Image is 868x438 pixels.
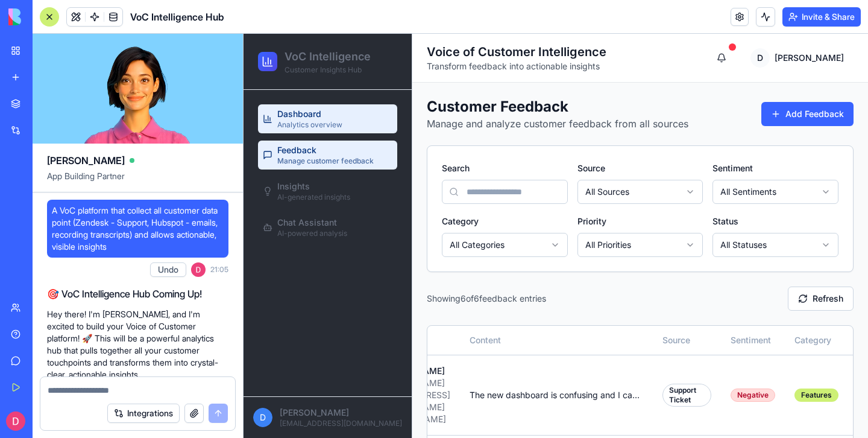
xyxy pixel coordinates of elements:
[34,86,99,96] span: Analytics overview
[34,183,93,195] span: Chat Assistant
[14,179,154,208] a: Chat AssistantAI-powered analysis
[198,129,226,139] label: Search
[226,355,400,367] p: The new dashboard is confusing and I can't find the export feature anymore. This is really frustr...
[469,129,509,139] label: Sentiment
[6,411,25,431] img: ACg8ocL0MyTORgNIMWnMYi4nj39dQhso-qsisphQJ03teXY6Ekim1Q=s96-c
[198,182,235,192] label: Category
[130,10,224,24] span: VoC Intelligence Hub
[47,287,228,301] h2: 🎯 VoC Intelligence Hub Coming Up!
[47,308,228,381] p: Hey there! I'm [PERSON_NAME], and I'm excited to build your Voice of Customer platform! 🚀 This wi...
[210,265,228,275] span: 21:05
[782,7,861,27] button: Invite & Share
[183,259,303,271] p: Showing 6 of 6 feedback entries
[47,170,228,192] span: App Building Partner
[150,262,186,277] button: Undo
[477,292,541,321] th: Sentiment
[469,182,495,192] label: Status
[334,182,363,192] label: Priority
[41,31,127,41] p: Customer Insights Hub
[497,12,610,36] button: D[PERSON_NAME]
[34,159,107,168] span: AI-generated insights
[183,10,363,27] h1: Voice of Customer Intelligence
[34,110,73,122] span: Feedback
[14,107,154,136] a: FeedbackManage customer feedback
[34,74,78,86] span: Dashboard
[541,292,614,321] th: Category
[409,292,477,321] th: Source
[183,63,445,83] h1: Customer Feedback
[183,27,363,39] p: Transform feedback into actionable insights
[10,374,29,393] span: D
[334,129,362,139] label: Source
[216,292,409,321] th: Content
[191,262,206,277] img: ACg8ocL0MyTORgNIMWnMYi4nj39dQhso-qsisphQJ03teXY6Ekim1Q=s96-c
[531,18,600,30] span: [PERSON_NAME]
[183,83,445,97] p: Manage and analyze customer feedback from all sources
[14,71,154,100] a: DashboardAnalytics overview
[34,195,104,205] span: AI-powered analysis
[41,14,127,31] h2: VoC Intelligence
[52,205,224,253] span: A VoC platform that collect all customer data point (Zendesk - Support, Hubspot - emails, recordi...
[544,253,610,277] button: Refresh
[36,373,159,385] p: [PERSON_NAME]
[507,14,526,34] span: D
[551,355,595,368] div: Features
[34,147,66,159] span: Insights
[47,153,125,168] span: [PERSON_NAME]
[518,68,610,92] button: Add Feedback
[487,355,532,368] div: Negative
[36,385,159,395] p: [EMAIL_ADDRESS][DOMAIN_NAME]
[14,143,154,172] a: InsightsAI-generated insights
[419,350,468,373] div: Support Ticket
[34,122,130,132] span: Manage customer feedback
[8,8,83,25] img: logo
[107,404,180,423] button: Integrations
